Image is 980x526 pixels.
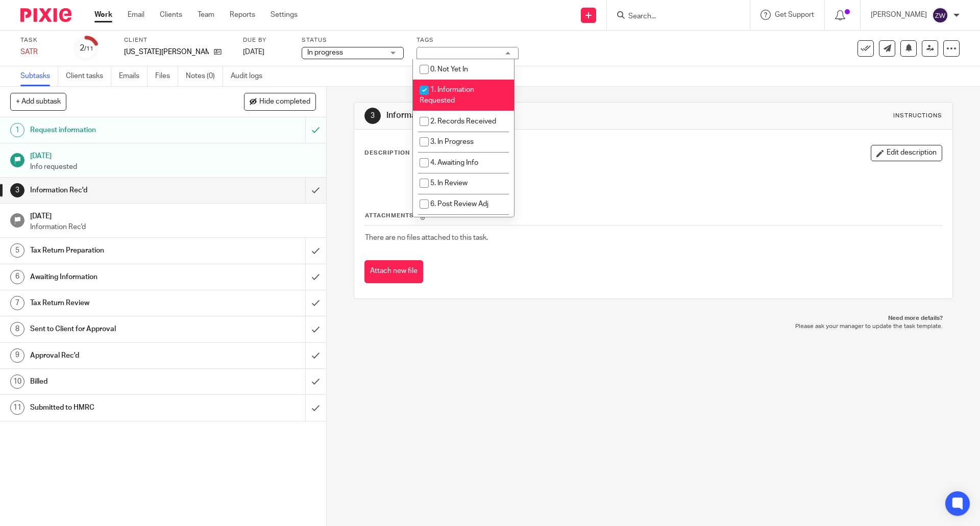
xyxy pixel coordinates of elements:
a: Settings [271,10,298,20]
label: Tags [416,36,519,44]
p: [PERSON_NAME] [871,10,927,20]
a: Subtasks [20,66,58,86]
a: Email [128,10,144,20]
div: 6 [10,270,24,284]
div: 1 [10,123,24,137]
a: Notes (0) [186,66,223,86]
h1: Awaiting Information [30,269,207,285]
span: 2. Records Received [430,118,496,125]
div: 9 [10,348,24,363]
label: Client [124,36,230,44]
span: In progress [307,49,343,56]
button: Hide completed [244,93,316,110]
h1: Information Rec'd [386,110,675,121]
a: Files [155,66,178,86]
a: Team [198,10,214,20]
label: Status [302,36,404,44]
a: Clients [160,10,182,20]
h1: [DATE] [30,148,316,161]
div: 11 [10,400,24,415]
h1: [DATE] [30,209,316,221]
a: Audit logs [231,66,270,86]
label: Task [20,36,61,44]
div: 3 [10,183,24,197]
img: svg%3E [932,7,948,23]
p: Info requested [30,162,316,172]
h1: Submitted to HMRC [30,400,207,415]
div: 10 [10,374,24,389]
button: Edit description [871,145,942,161]
div: Instructions [893,112,942,120]
h1: Tax Return Preparation [30,243,207,258]
span: Hide completed [259,98,310,106]
h1: Information Rec'd [30,183,207,198]
p: Information Rec'd [30,222,316,232]
label: Due by [243,36,289,44]
img: Pixie [20,8,71,22]
p: [US_STATE][PERSON_NAME] [124,47,209,57]
div: 8 [10,322,24,336]
span: 6. Post Review Adj [430,201,488,208]
small: /11 [84,46,93,52]
span: [DATE] [243,48,264,56]
div: 5 [10,243,24,258]
p: Please ask your manager to update the task template. [364,322,942,331]
span: 1. Information Requested [420,86,474,104]
a: Client tasks [66,66,111,86]
span: 4. Awaiting Info [430,159,478,166]
h1: Request information [30,122,207,138]
span: 0. Not Yet In [430,66,468,73]
p: Description [364,149,410,157]
h1: Billed [30,374,207,389]
span: 3. In Progress [430,138,474,145]
button: + Add subtask [10,93,66,110]
a: Work [94,10,112,20]
input: Search [627,12,719,21]
a: Emails [119,66,148,86]
span: 5. In Review [430,180,468,187]
span: There are no files attached to this task. [365,234,488,241]
span: Get Support [775,11,814,18]
span: Attachments [365,213,414,218]
div: 7 [10,296,24,310]
button: Attach new file [364,260,423,283]
div: SATR [20,47,61,57]
div: 2 [80,42,93,54]
h1: Tax Return Review [30,295,207,311]
h1: Sent to Client for Approval [30,321,207,337]
p: Need more details? [364,314,942,322]
div: 3 [364,108,381,124]
a: Reports [230,10,255,20]
h1: Approval Rec'd [30,348,207,363]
